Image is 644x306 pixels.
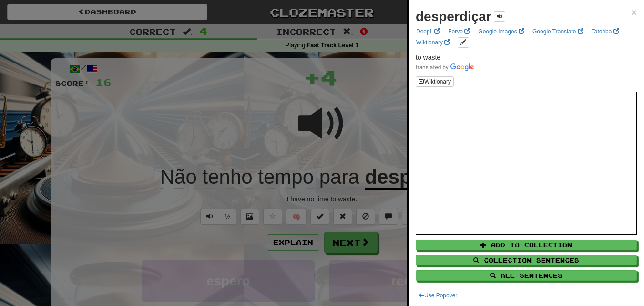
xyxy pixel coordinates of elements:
button: All Sentences [416,270,637,281]
a: Wiktionary [413,37,453,48]
a: Forvo [445,26,473,37]
button: Add to Collection [416,240,637,250]
button: Close [631,7,637,17]
a: Google Images [475,26,527,37]
button: Wiktionary [416,76,454,87]
button: edit links [458,37,469,48]
button: Use Popover [416,290,460,301]
span: to waste [416,53,440,61]
button: Collection Sentences [416,255,637,265]
strong: desperdiçar [416,9,491,24]
a: Tatoeba [589,26,622,37]
span: × [631,7,637,18]
img: Color short [416,63,474,71]
a: Google Translate [530,26,586,37]
a: DeepL [413,26,443,37]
